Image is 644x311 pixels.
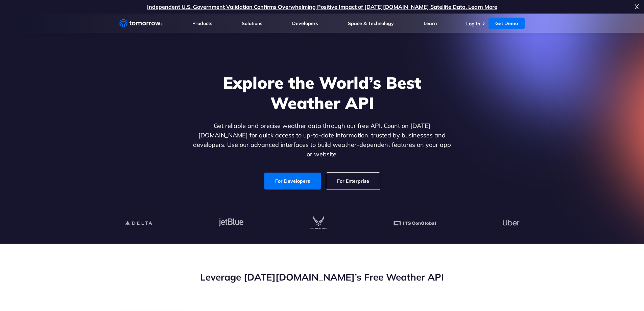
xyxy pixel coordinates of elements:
h2: Leverage [DATE][DOMAIN_NAME]’s Free Weather API [119,271,525,284]
a: Solutions [242,20,262,26]
a: Space & Technology [348,20,394,26]
h1: Explore the World’s Best Weather API [192,72,453,113]
a: Developers [292,20,318,26]
a: Products [192,20,212,26]
a: Independent U.S. Government Validation Confirms Overwhelming Positive Impact of [DATE][DOMAIN_NAM... [147,3,497,10]
a: For Enterprise [326,173,380,190]
a: Home link [119,18,163,28]
a: Get Demo [488,18,525,29]
a: For Developers [264,173,321,190]
a: Log In [466,21,480,27]
a: Learn [424,20,437,26]
p: Get reliable and precise weather data through our free API. Count on [DATE][DOMAIN_NAME] for quic... [192,121,453,159]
